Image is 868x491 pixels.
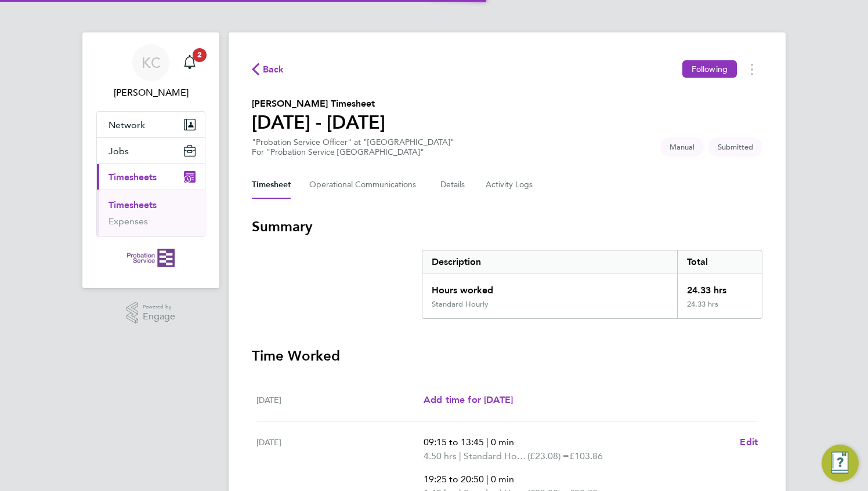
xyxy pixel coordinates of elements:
span: 0 min [491,474,514,485]
a: Edit [740,435,758,449]
button: Network [97,112,205,137]
button: Activity Logs [486,171,534,199]
div: Hours worked [422,274,677,300]
button: Details [440,171,467,199]
span: | [459,450,461,461]
span: Jobs [108,146,129,157]
button: Timesheets [97,164,205,190]
span: Powered by [143,302,175,312]
h3: Time Worked [252,347,762,365]
a: Go to home page [96,249,205,267]
a: Powered byEngage [126,302,176,324]
span: 4.50 hrs [424,450,457,461]
div: Summary [422,250,762,319]
img: probationservice-logo-retina.png [127,249,174,267]
span: Add time for [DATE] [424,394,513,405]
span: | [486,437,489,448]
button: Timesheet [252,171,291,199]
span: Back [263,63,284,77]
div: For "Probation Service [GEOGRAPHIC_DATA]" [252,147,454,157]
span: 2 [193,48,207,62]
a: Timesheets [108,199,157,210]
span: 0 min [491,437,514,448]
div: Description [422,250,677,274]
span: This timesheet is Submitted. [708,137,762,157]
span: Standard Hourly [464,449,527,463]
button: Timesheets Menu [742,60,762,78]
h2: [PERSON_NAME] Timesheet [252,97,385,111]
span: (£23.08) = [527,450,569,461]
span: Kathryn Connor [96,86,205,100]
button: Following [682,60,737,78]
div: 24.33 hrs [677,300,762,318]
span: This timesheet was manually created. [660,137,704,157]
span: Following [692,64,728,74]
div: Standard Hourly [432,300,489,309]
span: £103.86 [569,450,603,461]
span: Timesheets [108,172,157,183]
button: Back [252,62,284,77]
div: "Probation Service Officer" at "[GEOGRAPHIC_DATA]" [252,137,454,157]
nav: Main navigation [82,32,219,288]
span: KC [142,55,161,70]
a: KC[PERSON_NAME] [96,44,205,100]
button: Operational Communications [309,171,422,199]
span: 09:15 to 13:45 [424,437,484,448]
h1: [DATE] - [DATE] [252,111,385,134]
a: Add time for [DATE] [424,393,513,407]
span: Engage [143,312,175,322]
div: [DATE] [256,393,424,407]
button: Engage Resource Center [822,445,859,482]
span: | [486,474,489,485]
div: 24.33 hrs [677,274,762,300]
h3: Summary [252,217,762,236]
button: Jobs [97,138,205,163]
span: Network [108,119,145,130]
div: Total [677,250,762,274]
a: Expenses [108,216,148,227]
div: Timesheets [97,190,205,237]
a: 2 [178,44,201,81]
span: 19:25 to 20:50 [424,474,484,485]
span: Edit [740,437,758,448]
